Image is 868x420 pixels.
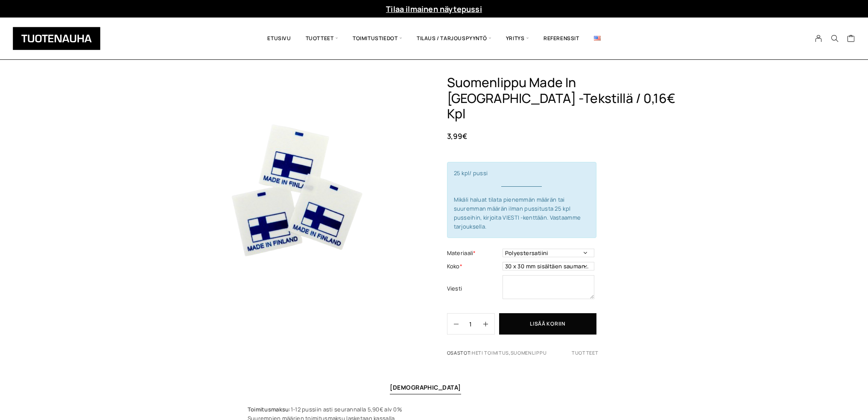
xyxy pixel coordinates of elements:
[260,24,298,53] a: Etusivu
[390,383,461,391] a: [DEMOGRAPHIC_DATA]
[499,313,596,335] button: Lisää koriin
[184,75,411,301] img: de2ce482-c805-416b-b3e7-99ebbb2c26f0
[499,24,536,53] span: Yritys
[454,169,590,230] span: 25 kpl/ pussi Mikäli haluat tilata pienemmän määrän tai suuremman määrän ilman pussitusta 25 kpl ...
[409,24,499,53] span: Tilaus / Tarjouspyyntö
[472,350,509,356] a: Heti toimitus
[447,350,684,364] span: Osastot: ,
[810,35,827,42] a: My Account
[447,284,500,293] label: Viesti
[298,24,345,53] span: Tuotteet
[248,405,291,413] strong: Toimitusmaksu:
[594,36,601,41] img: English
[536,24,587,53] a: Referenssit
[827,35,843,42] button: Search
[462,131,467,141] span: €
[386,4,482,14] a: Tilaa ilmainen näytepussi
[447,249,500,258] label: Materiaali
[447,75,684,122] h1: Suomenlippu Made In [GEOGRAPHIC_DATA] -Tekstillä / 0,16€ Kpl
[847,34,855,44] a: Cart
[13,27,100,50] img: Tuotenauha Oy
[459,314,483,334] input: Määrä
[447,131,467,141] bdi: 3,99
[511,350,599,356] a: Suomenlippu tuotteet
[447,262,500,271] label: Koko
[345,24,409,53] span: Toimitustiedot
